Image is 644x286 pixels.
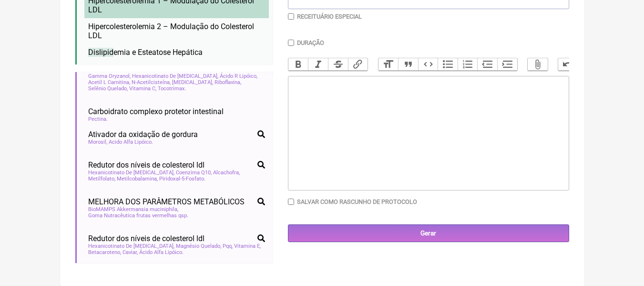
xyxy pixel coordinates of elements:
[172,79,213,85] span: [MEDICAL_DATA]
[234,243,261,249] span: Vitamina E
[88,176,115,182] span: Metilfolato
[88,139,107,145] span: Morosil
[139,249,184,255] span: Ácido Alfa Lipóico
[528,58,548,71] button: Attach Files
[88,234,204,243] span: Redutor dos níveis de colesterol ldl
[88,243,174,249] span: Hexanicotinato De [MEDICAL_DATA]
[88,160,204,169] span: Redutor dos níveis de colesterol ldl
[88,107,224,116] span: Carboidrato complexo protetor intestinal
[88,22,254,40] span: Hipercolesterolemia 2 – Modulação do Colesterol LDL
[297,13,362,20] label: Receituário Especial
[497,58,517,71] button: Increase Level
[213,169,240,176] span: Alcachofra
[348,58,368,71] button: Link
[558,58,578,71] button: Undo
[88,48,203,57] span: emia e Esteatose Hepática
[158,85,186,92] span: Tocotrimax
[418,58,438,71] button: Code
[215,79,241,85] span: Riboflavina
[223,243,233,249] span: Pqq
[132,79,171,85] span: N-Acetilcisteína
[438,58,458,71] button: Bullets
[220,73,257,79] span: Ácido R Lipóico
[88,116,108,122] span: Pectina
[308,58,328,71] button: Italic
[88,169,174,176] span: Hexanicotinato De [MEDICAL_DATA]
[378,58,399,71] button: Heading
[88,85,128,92] span: Selênio Quelado
[159,176,205,182] span: Piridoxal-5-Fosfato
[123,249,138,255] span: Caviar
[88,197,245,206] span: MELHORA DOS PARÂMETROS METABÓLICOS
[288,58,308,71] button: Bold
[132,73,218,79] span: Hexanicotinato De [MEDICAL_DATA]
[88,206,178,212] span: BioMAMPS Akkermansia muciniphila
[297,39,324,46] label: Duração
[88,249,121,255] span: Betacaroteno
[88,48,113,57] span: Dislipid
[297,198,417,205] label: Salvar como rascunho de Protocolo
[88,73,131,79] span: Gamma Oryzanol
[288,224,569,242] input: Gerar
[129,85,156,92] span: Vitamina C
[477,58,497,71] button: Decrease Level
[328,58,348,71] button: Strikethrough
[398,58,418,71] button: Quote
[109,139,153,145] span: Acido Alfa Lipóico
[176,243,221,249] span: Magnésio Quelado
[458,58,478,71] button: Numbers
[176,169,212,176] span: Coenzima Q10
[88,79,130,85] span: Acetil L Carnitina
[88,212,188,219] span: Goma Nutracêutica frutas vermelhas qsp
[88,130,198,139] span: Ativador da oxidação de gordura
[117,176,158,182] span: Metilcobalamina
